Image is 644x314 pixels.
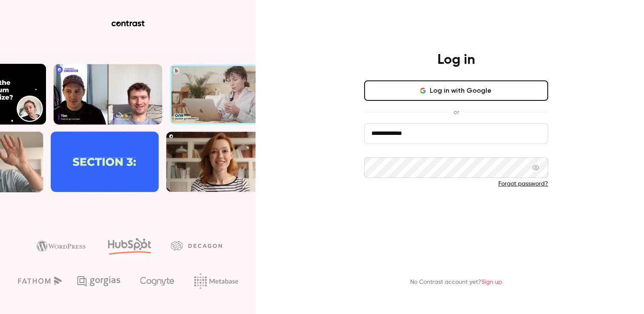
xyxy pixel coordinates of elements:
button: Log in with Google [364,80,548,101]
a: Sign up [481,279,502,285]
h4: Log in [437,51,475,69]
span: or [449,108,463,117]
p: No Contrast account yet? [410,278,502,287]
img: decagon [171,241,222,250]
a: Forgot password? [498,181,548,187]
button: Log in [364,202,548,222]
